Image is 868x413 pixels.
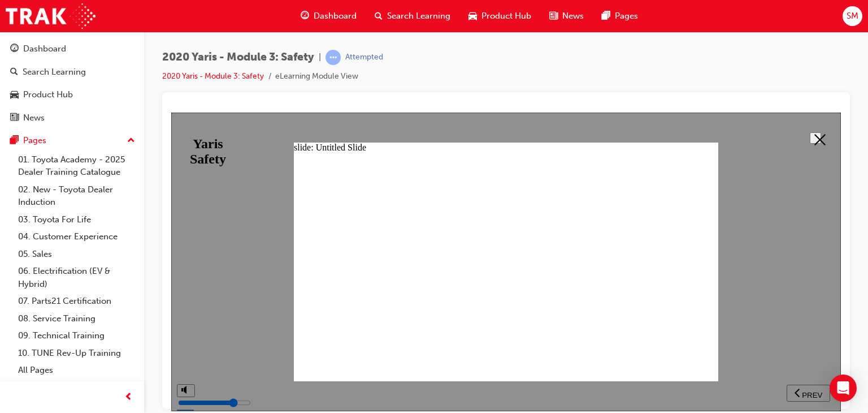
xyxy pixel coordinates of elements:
li: eLearning Module View [275,70,358,83]
a: 10. TUNE Rev-Up Training [14,345,140,362]
div: Pages [23,134,46,147]
span: News [562,10,584,23]
span: news-icon [549,9,558,23]
a: 2020 Yaris - Module 3: Safety [162,71,264,81]
a: 05. Sales [14,246,140,263]
div: Search Learning [23,66,86,79]
a: 07. Parts21 Certification [14,292,140,310]
span: guage-icon [301,9,309,23]
a: 01. Toyota Academy - 2025 Dealer Training Catalogue [14,151,140,181]
span: pages-icon [10,136,19,146]
a: guage-iconDashboard [292,5,366,28]
a: Search Learning [5,62,140,83]
a: News [5,107,140,128]
a: 08. Service Training [14,310,140,328]
span: search-icon [375,9,383,23]
div: Product Hub [23,88,73,101]
button: Pages [5,130,140,151]
a: search-iconSearch Learning [366,5,459,28]
img: Trak [6,3,96,29]
span: prev-icon [124,390,133,405]
span: guage-icon [10,44,19,54]
a: 02. New - Toyota Dealer Induction [14,181,140,211]
span: Pages [615,10,638,23]
a: news-iconNews [540,5,593,28]
span: Search Learning [387,10,450,23]
div: Attempted [345,52,383,63]
span: | [319,51,321,64]
span: search-icon [10,67,18,78]
span: 2020 Yaris - Module 3: Safety [162,51,314,64]
a: car-iconProduct Hub [459,5,540,28]
div: News [23,111,45,124]
div: Open Intercom Messenger [830,375,857,402]
a: 04. Customer Experience [14,228,140,246]
a: 03. Toyota For Life [14,211,140,229]
span: car-icon [10,90,19,100]
div: Dashboard [23,42,66,55]
a: All Pages [14,362,140,379]
button: DashboardSearch LearningProduct HubNews [5,36,140,130]
a: pages-iconPages [593,5,647,28]
span: learningRecordVerb_ATTEMPT-icon [325,50,341,65]
a: Dashboard [5,38,140,59]
span: pages-icon [602,9,610,23]
span: news-icon [10,113,19,123]
span: Product Hub [481,10,531,23]
a: 06. Electrification (EV & Hybrid) [14,263,140,292]
span: car-icon [468,9,477,23]
span: up-icon [127,134,135,148]
span: SM [847,10,858,23]
a: 09. Technical Training [14,327,140,345]
a: Product Hub [5,84,140,105]
span: Dashboard [314,10,357,23]
button: SM [843,6,862,26]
